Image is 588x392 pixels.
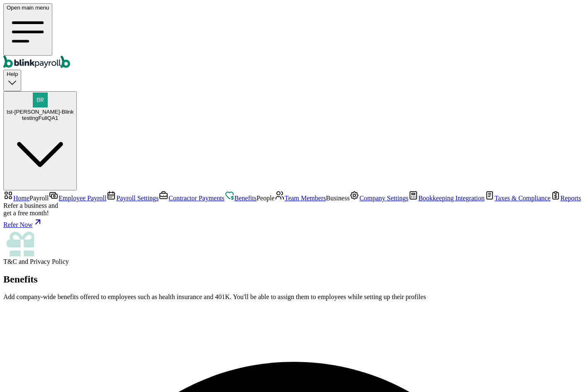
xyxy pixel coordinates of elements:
span: tst-[PERSON_NAME]-Blink [7,109,73,115]
span: Business [326,195,349,202]
a: Bookkeeping Integration [408,195,485,202]
a: Contractor Payments [159,195,224,202]
span: Payroll Settings [116,195,159,202]
span: Privacy Policy [30,258,69,265]
span: Benefits [234,195,256,202]
div: testingFullQA1 [7,115,73,121]
span: Taxes & Compliance [495,195,551,202]
div: Refer a business and get a free month! [3,202,585,217]
span: Home [13,195,29,202]
a: Taxes & Compliance [485,195,551,202]
span: Company Settings [359,195,408,202]
a: Refer Now [3,217,585,229]
span: Reports [561,195,581,202]
span: Open main menu [7,5,49,11]
h2: Benefits [3,274,585,285]
button: Open main menu [3,3,52,56]
a: Payroll Settings [106,195,159,202]
button: tst-[PERSON_NAME]-BlinktestingFullQA1 [3,91,77,190]
a: Reports [551,195,581,202]
span: and [3,258,69,265]
a: Company Settings [349,195,408,202]
p: Add company-wide benefits offered to employees such as health insurance and 401K. You'll be able ... [3,293,585,301]
a: Home [3,195,29,202]
span: People [256,195,275,202]
nav: Sidebar [3,190,585,265]
iframe: Chat Widget [547,352,588,392]
span: Team Members [285,195,326,202]
a: Employee Payroll [49,195,106,202]
span: Contractor Payments [168,195,224,202]
a: Team Members [275,195,326,202]
span: Payroll [29,195,49,202]
span: Bookkeeping Integration [418,195,485,202]
nav: Global [3,3,585,70]
span: Help [7,71,18,77]
span: Employee Payroll [59,195,106,202]
a: Benefits [224,195,256,202]
span: T&C [3,258,17,265]
button: Help [3,70,21,91]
